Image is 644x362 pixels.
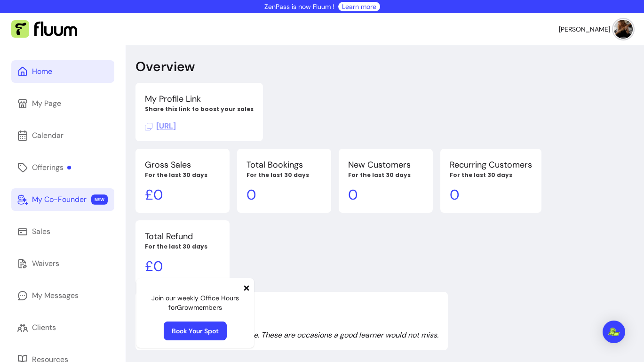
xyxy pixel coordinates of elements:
a: Book Your Spot [164,322,227,340]
div: Waivers [32,258,59,269]
p: From [PERSON_NAME] [145,314,438,322]
p: 0 [246,186,322,203]
p: 0 [450,186,532,203]
p: 0 [348,186,423,203]
p: My Profile Link [145,92,254,105]
p: For the last 30 days [145,171,220,179]
p: £ 0 [145,186,220,203]
p: For the last 30 days [348,171,423,179]
a: My Co-Founder NEW [11,188,114,211]
span: [PERSON_NAME] [559,24,610,34]
p: New Customers [348,158,423,171]
p: ZenPass is now Fluum ! [264,2,334,11]
div: Offerings [32,162,71,173]
p: Overview [135,58,195,75]
p: Join our weekly Office Hours for Grow members [144,293,246,312]
a: My Page [11,92,114,115]
p: Quote of the day [145,301,438,314]
a: Home [11,60,114,83]
div: Sales [32,226,50,237]
div: My Messages [32,290,79,301]
p: Recurring Customers [450,158,532,171]
img: avatar [614,20,633,39]
div: Clients [32,322,56,333]
a: My Messages [11,284,114,307]
a: Clients [11,316,114,339]
a: Calendar [11,124,114,147]
img: Fluum Logo [11,20,77,38]
p: Total Bookings [246,158,322,171]
p: For the last 30 days [145,243,220,250]
p: Total Refund [145,230,220,243]
div: Calendar [32,130,64,141]
p: Share this link to boost your sales [145,105,254,113]
div: My Page [32,98,61,109]
p: For the last 30 days [450,171,532,179]
p: For the last 30 days [246,171,322,179]
div: Home [32,66,52,77]
button: avatar[PERSON_NAME] [559,20,633,39]
a: Sales [11,220,114,243]
div: My Co-Founder [32,194,87,205]
span: NEW [91,194,108,205]
div: Open Intercom Messenger [603,321,625,343]
p: Bad times have a scientific value. These are occasions a good learner would not miss. [145,330,438,341]
p: Gross Sales [145,158,220,171]
span: Click to copy [145,121,176,131]
p: £ 0 [145,258,220,275]
a: Learn more [342,2,376,11]
a: Waivers [11,252,114,275]
a: Offerings [11,156,114,179]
